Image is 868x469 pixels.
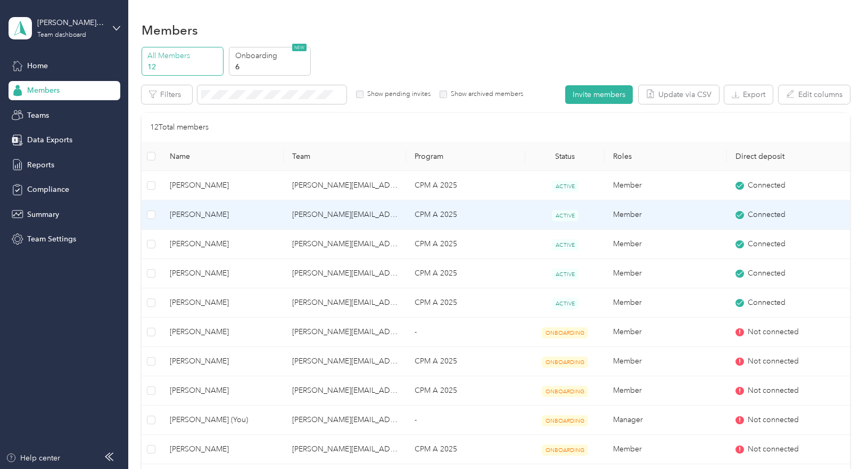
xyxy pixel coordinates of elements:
td: Lynn Sabolesky [161,347,284,376]
span: [PERSON_NAME] [170,385,275,397]
td: laura.kirkendall@optioncare.com [284,318,406,347]
th: Roles [605,142,727,171]
span: Summary [27,209,59,220]
iframe: Everlance-gr Chat Button Frame [808,409,868,469]
span: Team Settings [27,233,76,245]
td: Member [605,259,727,288]
span: Connected [748,180,786,191]
div: Team dashboard [37,32,86,38]
td: laura.kirkendall@optioncare.com [284,406,406,435]
span: [PERSON_NAME] (You) [170,414,275,426]
span: Home [27,60,48,71]
td: CPM A 2025 [406,288,525,318]
td: laura.kirkendall@optioncare.com [284,200,406,230]
span: Not connected [748,414,799,426]
p: Onboarding [235,50,308,61]
td: Rebecca Merritt [161,259,284,288]
td: Member [605,435,727,464]
span: NEW [292,44,307,51]
td: CPM A 2025 [406,200,525,230]
td: CPM A 2025 [406,171,525,200]
td: - [406,318,525,347]
span: [PERSON_NAME] [170,355,275,367]
td: laura.kirkendall@optioncare.com [284,347,406,376]
button: Edit columns [779,85,850,104]
span: ONBOARDING [542,327,588,338]
span: Connected [748,297,786,309]
td: ONBOARDING [525,435,605,464]
td: CPM A 2025 [406,259,525,288]
td: ONBOARDING [525,406,605,435]
span: ACTIVE [552,269,578,280]
button: Export [724,85,773,104]
span: Not connected [748,326,799,338]
td: CPM A 2025 [406,376,525,406]
button: Invite members [565,85,633,104]
td: Member [605,376,727,406]
span: Connected [748,238,786,250]
td: laura.kirkendall@optioncare.com [284,171,406,200]
h1: Members [142,25,198,36]
td: Member [605,318,727,347]
button: Help center [6,452,60,464]
th: Name [161,142,284,171]
td: Dawn Terrebonne [161,318,284,347]
td: - [406,406,525,435]
td: Heather Wise [161,376,284,406]
button: Update via CSV [639,85,719,104]
span: [PERSON_NAME] [170,297,275,309]
td: ONBOARDING [525,347,605,376]
td: laura.kirkendall@optioncare.com [284,259,406,288]
span: [PERSON_NAME] [170,326,275,338]
label: Show archived members [447,90,523,99]
span: Not connected [748,385,799,397]
td: Tinale Calizaire [161,435,284,464]
p: 6 [235,61,308,72]
td: Jennifer Ostrander [161,171,284,200]
span: Teams [27,110,49,121]
td: Member [605,288,727,318]
div: [PERSON_NAME][EMAIL_ADDRESS][PERSON_NAME][DOMAIN_NAME] [37,17,104,28]
span: Connected [748,268,786,279]
span: Not connected [748,355,799,367]
td: laura.kirkendall@optioncare.com [284,376,406,406]
td: laura.kirkendall@optioncare.com [284,288,406,318]
span: [PERSON_NAME] [170,180,275,191]
th: Team [284,142,406,171]
span: Connected [748,209,786,221]
td: Member [605,347,727,376]
td: Manager [605,406,727,435]
span: ONBOARDING [542,444,588,456]
th: Program [406,142,525,171]
span: [PERSON_NAME] [170,268,275,279]
span: ACTIVE [552,298,578,309]
button: Filters [142,85,192,104]
label: Show pending invites [363,90,431,99]
td: Member [605,171,727,200]
td: CPM A 2025 [406,230,525,259]
span: ACTIVE [552,210,578,221]
span: ONBOARDING [542,415,588,426]
td: CPM A 2025 [406,347,525,376]
td: Rachael Sturla [161,200,284,230]
td: laura.kirkendall@optioncare.com [284,435,406,464]
td: Marisa Ricci [161,230,284,259]
th: Direct deposit [727,142,849,171]
span: [PERSON_NAME] [170,443,275,455]
td: Laura Kirkendall (You) [161,406,284,435]
span: [PERSON_NAME] [170,238,275,250]
span: ACTIVE [552,181,578,192]
th: Status [525,142,605,171]
span: Compliance [27,184,69,195]
td: ONBOARDING [525,376,605,406]
span: ONBOARDING [542,357,588,368]
td: CPM A 2025 [406,435,525,464]
td: ONBOARDING [525,318,605,347]
td: Member [605,230,727,259]
span: [PERSON_NAME] [170,209,275,221]
p: 12 Total members [150,122,209,133]
span: Members [27,85,60,96]
span: Data Exports [27,134,72,145]
p: All Members [147,50,220,61]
